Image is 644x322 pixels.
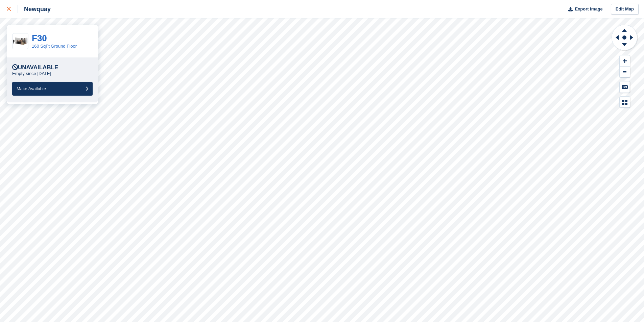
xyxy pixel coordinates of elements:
[611,4,639,15] a: Edit Map
[12,82,93,96] button: Make Available
[620,81,630,93] button: Keyboard Shortcuts
[13,35,28,47] img: 150-sqft-unit.jpg
[12,71,51,76] p: Empty since [DATE]
[575,6,602,13] span: Export Image
[17,86,46,91] span: Make Available
[32,33,47,43] a: F30
[620,55,630,67] button: Zoom In
[18,5,51,13] div: Newquay
[620,67,630,78] button: Zoom Out
[620,97,630,108] button: Map Legend
[12,64,58,71] div: Unavailable
[564,4,603,15] button: Export Image
[32,44,77,49] a: 160 SqFt Ground Floor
